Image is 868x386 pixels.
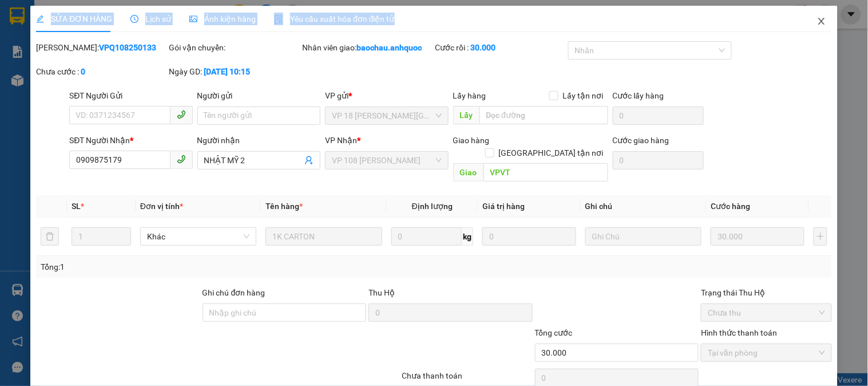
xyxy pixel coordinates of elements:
span: Lấy hàng [453,91,486,100]
span: Khác [147,228,249,245]
input: VD: Bàn, Ghế [265,227,382,246]
input: Cước lấy hàng [613,107,704,125]
span: picture [189,15,197,23]
div: SĐT Người Gửi [69,89,192,102]
div: [PERSON_NAME]: [36,41,167,54]
b: 30.000 [470,43,496,52]
label: Hình thức thanh toán [701,328,777,337]
span: kg [462,227,473,246]
span: edit [36,15,44,23]
span: [GEOGRAPHIC_DATA] tận nơi [494,147,608,159]
span: Lấy [453,106,479,124]
div: Tổng: 1 [41,261,336,273]
div: Nhân viên giao: [302,41,433,54]
button: Close [806,6,838,38]
span: Tại văn phòng [708,344,825,361]
span: Tên hàng [265,202,303,211]
b: 0 [81,67,85,76]
span: user-add [304,156,314,165]
label: Ghi chú đơn hàng [203,288,265,297]
span: Đơn vị tính [140,202,183,211]
span: phone [177,110,186,119]
img: icon [274,15,283,24]
span: VP 18 Nguyễn Thái Bình - Quận 1 [332,107,441,124]
input: 0 [711,227,804,246]
span: Ảnh kiện hàng [189,14,256,23]
span: SL [72,202,81,211]
span: Lấy tận nơi [558,89,608,102]
button: delete [41,227,59,246]
div: SĐT Người Nhận [69,134,192,147]
span: Giao hàng [453,136,490,145]
span: phone [177,155,186,164]
div: Ngày GD: [169,65,300,78]
span: Chưa thu [708,304,825,321]
span: SỬA ĐƠN HÀNG [36,14,112,23]
span: clock-circle [130,15,138,23]
div: Người nhận [197,134,320,147]
div: Chưa cước : [36,65,167,78]
div: Trạng thái Thu Hộ [701,286,831,299]
input: Dọc đường [483,163,608,182]
label: Cước giao hàng [613,136,669,145]
span: Tổng cước [535,328,573,337]
input: Dọc đường [479,106,608,124]
th: Ghi chú [581,195,706,218]
div: VP gửi [325,89,448,102]
input: 0 [482,227,576,246]
span: close [817,17,826,26]
span: VP Nhận [325,136,357,145]
b: VPQ108250133 [99,43,156,52]
b: [DATE] 10:15 [204,67,251,76]
b: baochau.anhquoc [356,43,422,52]
div: Người gửi [197,89,320,102]
span: Lịch sử [130,14,171,23]
button: plus [814,227,827,246]
div: Gói vận chuyển: [169,41,300,54]
span: Giao [453,163,483,182]
span: VP 108 Lê Hồng Phong - Vũng Tàu [332,152,441,169]
span: Định lượng [412,202,453,211]
span: Thu Hộ [368,288,395,297]
input: Ghi Chú [585,227,701,246]
div: Cước rồi : [435,41,565,54]
label: Cước lấy hàng [613,91,664,100]
input: Ghi chú đơn hàng [203,304,367,322]
input: Cước giao hàng [613,151,704,170]
span: Giá trị hàng [482,202,525,211]
span: Cước hàng [711,202,750,211]
span: Yêu cầu xuất hóa đơn điện tử [274,14,395,23]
